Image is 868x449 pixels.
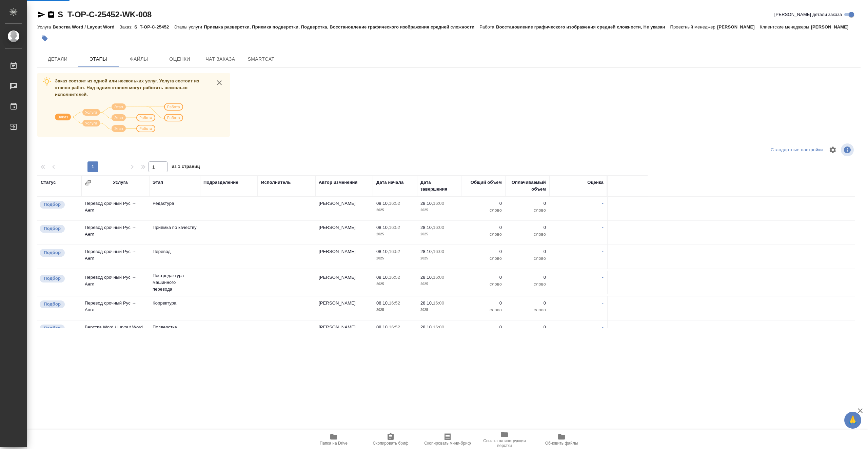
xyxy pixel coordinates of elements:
p: 2025 [420,207,458,214]
p: Подбор [44,275,61,282]
td: [PERSON_NAME] [315,296,373,320]
span: Этапы [82,55,115,63]
div: Дата завершения [420,179,458,193]
p: 08.10, [376,300,389,306]
p: Верстка Word / Layout Word [53,24,119,30]
div: Подразделение [203,179,238,186]
span: SmartCat [245,55,277,63]
p: 0 [509,224,546,231]
p: 28.10, [420,275,433,280]
p: [PERSON_NAME] [717,24,760,30]
p: Подбор [44,201,61,208]
p: слово [509,255,546,262]
p: 28.10, [420,325,433,330]
p: Подбор [44,325,61,332]
p: Услуга [37,24,53,30]
p: 16:00 [433,201,444,206]
p: 2025 [376,231,414,238]
span: Посмотреть информацию [841,143,855,156]
button: Сгруппировать [85,179,92,186]
td: [PERSON_NAME] [315,320,373,344]
p: Подверстка [153,324,197,331]
a: - [602,325,604,330]
td: [PERSON_NAME] [315,245,373,269]
p: 16:52 [389,201,400,206]
p: слово [509,307,546,313]
a: - [602,275,604,280]
p: 2025 [420,255,458,262]
p: 0 [465,324,502,331]
p: 2025 [376,307,414,313]
p: 2025 [420,281,458,288]
p: [PERSON_NAME] [811,24,854,30]
p: 08.10, [376,275,389,280]
p: 16:52 [389,275,400,280]
p: 16:52 [389,225,400,230]
p: Подбор [44,249,61,256]
span: 🙏 [847,413,859,427]
p: 16:52 [389,300,400,306]
p: 2025 [376,281,414,288]
p: 28.10, [420,201,433,206]
td: Перевод срочный Рус → Англ [81,221,149,245]
p: Постредактура машинного перевода [153,272,197,293]
p: слово [509,231,546,238]
p: 0 [509,300,546,307]
td: [PERSON_NAME] [315,197,373,220]
p: Корректура [153,300,197,307]
td: Перевод срочный Рус → Англ [81,197,149,220]
p: Приёмка по качеству [153,224,197,231]
td: Перевод срочный Рус → Англ [81,296,149,320]
p: 16:00 [433,249,444,254]
p: 16:00 [433,325,444,330]
button: Скопировать ссылку для ЯМессенджера [37,11,45,19]
p: Редактура [153,200,197,207]
a: - [602,300,604,306]
p: Восстановление графического изображения средней сложности, Не указан [496,24,670,30]
p: Перевод [153,248,197,255]
p: 0 [509,200,546,207]
a: - [602,249,604,254]
div: Общий объем [471,179,502,186]
p: Этапы услуги [174,24,204,30]
p: 2025 [376,255,414,262]
p: Подбор [44,225,61,232]
p: 0 [509,274,546,281]
button: Скопировать ссылку [47,11,55,19]
p: слово [465,255,502,262]
span: Заказ состоит из одной или нескольких услуг. Услуга состоит из этапов работ. Над одним этапом мог... [55,78,199,97]
div: Этап [153,179,163,186]
p: 08.10, [376,201,389,206]
span: [PERSON_NAME] детали заказа [774,11,842,18]
td: Перевод срочный Рус → Англ [81,271,149,294]
button: close [214,78,224,88]
p: слово [509,281,546,288]
p: Проектный менеджер [670,24,717,30]
p: Заказ: [120,24,134,30]
p: 16:00 [433,275,444,280]
p: 08.10, [376,325,389,330]
div: Автор изменения [319,179,357,186]
p: Приемка разверстки, Приемка подверстки, Подверстка, Восстановление графического изображения средн... [204,24,479,30]
p: 16:52 [389,249,400,254]
div: split button [769,145,825,155]
div: Статус [41,179,56,186]
p: 0 [509,248,546,255]
p: 16:00 [433,300,444,306]
p: 16:00 [433,225,444,230]
span: Файлы [123,55,155,63]
p: 08.10, [376,225,389,230]
p: 0 [465,300,502,307]
div: Дата начала [376,179,403,186]
p: 2025 [376,207,414,214]
p: 0 [509,324,546,331]
a: S_T-OP-C-25452-WK-008 [58,10,152,19]
p: 2025 [420,231,458,238]
span: Оценки [163,55,196,63]
p: 28.10, [420,225,433,230]
p: 28.10, [420,249,433,254]
td: [PERSON_NAME] [315,221,373,245]
p: слово [465,281,502,288]
p: слово [465,307,502,313]
p: слово [509,207,546,214]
